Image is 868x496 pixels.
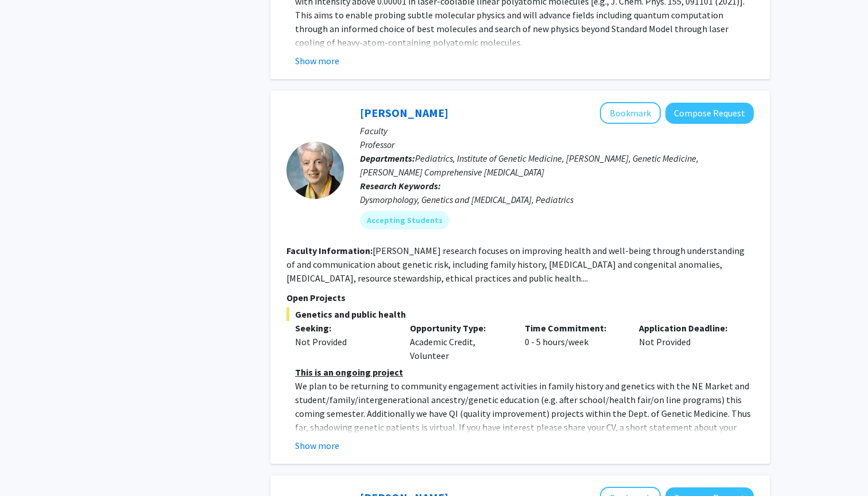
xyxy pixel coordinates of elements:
[600,102,661,124] button: Add Joann Bodurtha to Bookmarks
[410,321,507,335] p: Opportunity Type:
[286,291,754,304] p: Open Projects
[360,153,699,178] span: Pediatrics, Institute of Genetic Medicine, [PERSON_NAME], Genetic Medicine, [PERSON_NAME] Compreh...
[360,138,754,151] p: Professor
[630,321,745,362] div: Not Provided
[665,103,754,124] button: Compose Request to Joann Bodurtha
[525,321,622,335] p: Time Commitment:
[295,366,403,378] u: This is an ongoing project
[295,335,393,349] div: Not Provided
[295,54,339,68] button: Show more
[360,180,441,192] b: Research Keywords:
[360,124,754,138] p: Faculty
[286,307,754,321] span: Genetics and public health
[401,321,516,362] div: Academic Credit, Volunteer
[286,245,745,284] fg-read-more: [PERSON_NAME] research focuses on improving health and well-being through understanding of and co...
[360,106,448,120] a: [PERSON_NAME]
[360,153,415,164] b: Departments:
[9,444,49,487] iframe: Chat
[516,321,631,362] div: 0 - 5 hours/week
[286,245,373,256] b: Faculty Information:
[360,211,449,229] mat-chip: Accepting Students
[295,379,754,462] p: We plan to be returning to community engagement activities in family history and genetics with th...
[639,321,737,335] p: Application Deadline:
[295,321,393,335] p: Seeking:
[360,193,754,206] div: Dysmorphology, Genetics and [MEDICAL_DATA], Pediatrics
[295,439,339,452] button: Show more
